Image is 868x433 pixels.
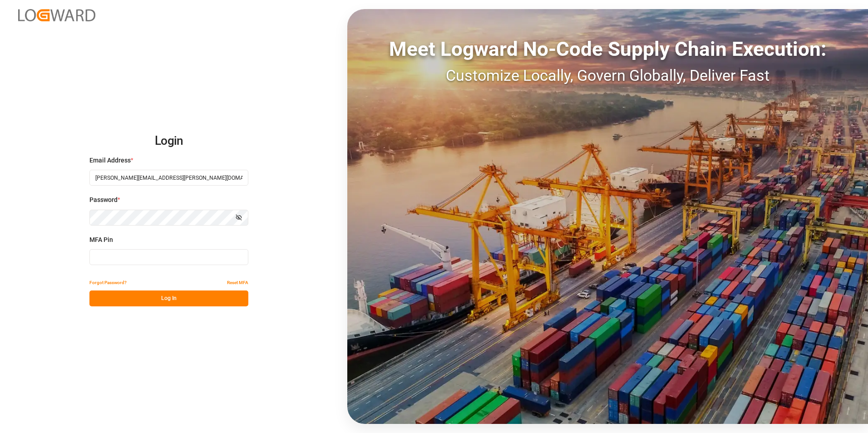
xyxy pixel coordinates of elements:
div: Meet Logward No-Code Supply Chain Execution: [347,34,868,64]
img: Logward_new_orange.png [18,9,95,21]
span: Email Address [89,156,131,165]
h2: Login [89,127,248,156]
input: Enter your email [89,170,248,186]
button: Log In [89,290,248,306]
button: Reset MFA [227,275,248,290]
span: Password [89,195,118,205]
div: Customize Locally, Govern Globally, Deliver Fast [347,64,868,87]
button: Forgot Password? [89,275,127,290]
span: MFA Pin [89,235,113,245]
